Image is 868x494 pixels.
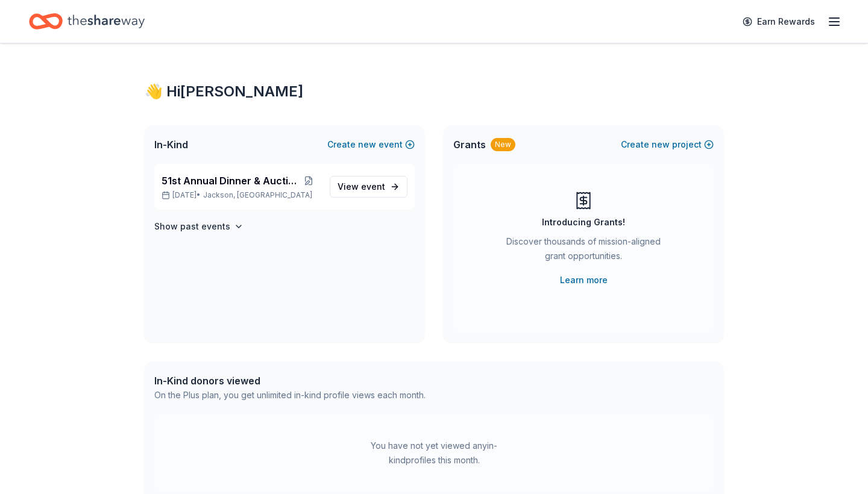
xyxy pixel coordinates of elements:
span: new [358,137,376,152]
span: In-Kind [154,137,188,152]
a: Learn more [560,273,608,287]
div: On the Plus plan, you get unlimited in-kind profile views each month. [154,388,426,402]
span: new [652,137,670,152]
a: Home [29,7,145,36]
div: Discover thousands of mission-aligned grant opportunities. [502,234,665,268]
div: Introducing Grants! [542,215,625,230]
div: 👋 Hi [PERSON_NAME] [145,82,723,101]
button: Show past events [154,219,244,234]
div: New [491,138,515,151]
span: Grants [453,137,486,152]
span: View [338,180,385,194]
span: event [361,181,385,192]
p: [DATE] • [162,190,320,200]
h4: Show past events [154,219,230,234]
span: Jackson, [GEOGRAPHIC_DATA] [203,190,312,200]
button: Createnewevent [327,137,415,152]
span: 51st Annual Dinner & Auction [162,174,297,188]
div: In-Kind donors viewed [154,374,426,388]
div: You have not yet viewed any in-kind profiles this month. [359,439,509,467]
button: Createnewproject [621,137,714,152]
a: Earn Rewards [735,11,822,33]
a: View event [330,176,407,198]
